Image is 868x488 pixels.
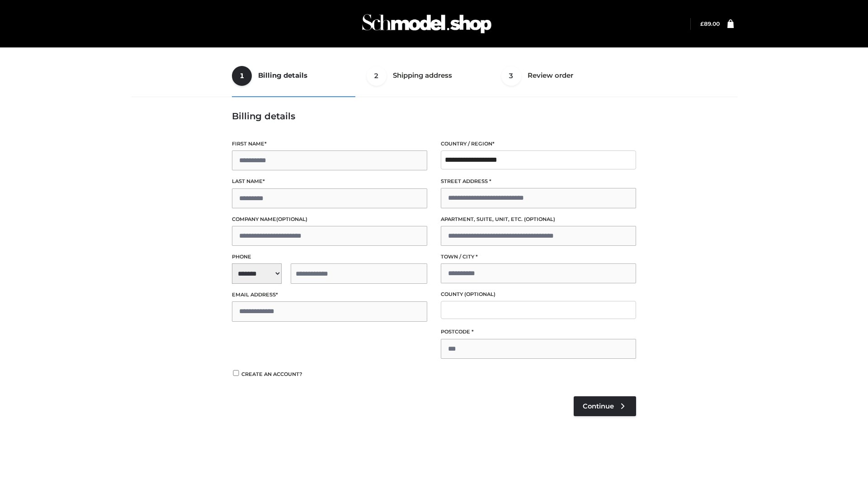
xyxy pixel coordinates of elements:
[441,140,636,148] label: Country / Region
[441,253,636,261] label: Town / City
[232,291,427,299] label: Email address
[441,215,636,224] label: Apartment, suite, unit, etc.
[232,370,240,376] input: Create an account?
[276,216,307,222] span: (optional)
[524,216,555,222] span: (optional)
[232,177,427,186] label: Last name
[574,396,636,416] a: Continue
[700,20,720,27] bdi: 89.00
[359,6,495,42] img: Schmodel Admin 964
[700,20,720,27] a: £89.00
[232,215,427,224] label: Company name
[241,371,302,377] span: Create an account?
[700,20,704,27] span: £
[441,177,636,186] label: Street address
[441,328,636,336] label: Postcode
[583,402,614,410] span: Continue
[232,140,427,148] label: First name
[441,290,636,299] label: County
[232,111,636,122] h3: Billing details
[464,291,495,297] span: (optional)
[232,253,427,261] label: Phone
